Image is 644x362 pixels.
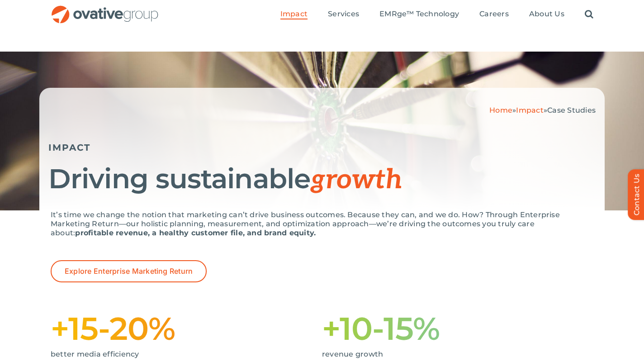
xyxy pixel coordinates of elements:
a: Impact [280,10,308,19]
a: Services [328,10,359,19]
span: growth [310,164,402,196]
a: About Us [529,10,564,19]
a: Home [489,106,512,114]
span: Services [328,10,359,19]
a: Impact [516,106,543,114]
p: revenue growth [322,350,580,359]
a: Careers [479,10,509,19]
h5: IMPACT [48,142,596,153]
a: EMRge™ Technology [379,10,459,19]
strong: profitable revenue, a healthy customer file, and brand equity. [75,229,316,237]
p: It’s time we change the notion that marketing can’t drive business outcomes. Because they can, an... [51,210,593,238]
h1: Driving sustainable [48,164,596,195]
h1: +15-20% [51,314,322,343]
p: better media efficiency [51,350,308,359]
span: » » [489,106,596,114]
span: About Us [529,10,564,19]
span: Case Studies [547,106,596,114]
h1: +10-15% [322,314,593,343]
a: OG_Full_horizontal_RGB [51,5,159,13]
a: Search [585,10,593,19]
span: Impact [280,10,308,19]
span: EMRge™ Technology [379,10,459,19]
a: Explore Enterprise Marketing Return [51,260,207,282]
span: Careers [479,10,509,19]
span: Explore Enterprise Marketing Return [65,267,193,276]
